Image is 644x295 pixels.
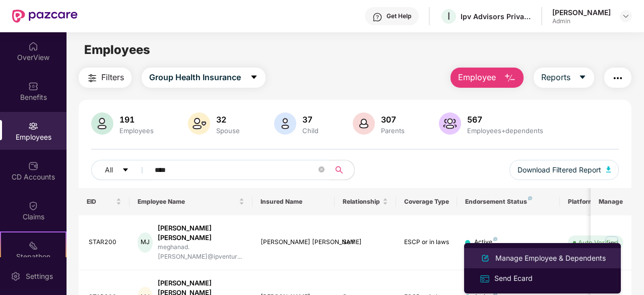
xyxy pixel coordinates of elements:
[84,42,150,57] span: Employees
[387,12,411,20] div: Get Help
[117,127,156,135] div: Employees
[158,243,244,262] div: meghanad.[PERSON_NAME]@ipventur...
[578,238,618,248] div: Auto Verified
[28,41,38,51] img: svg+xml;base64,PHN2ZyBpZD0iSG9tZSIgeG1sbnM9Imh0dHA6Ly93d3cudzMub3JnLzIwMDAvc3ZnIiB3aWR0aD0iMjAiIG...
[591,188,631,215] th: Manage
[105,164,113,175] span: All
[465,198,551,206] div: Endorsement Status
[28,241,38,251] img: svg+xml;base64,PHN2ZyB4bWxucz0iaHR0cDovL3d3dy53My5vcmcvMjAwMC9zdmciIHdpZHRoPSIyMSIgaGVpZ2h0PSIyMC...
[534,68,594,88] button: Reportscaret-down
[343,238,388,247] div: Self
[465,127,545,135] div: Employees+dependents
[300,127,320,135] div: Child
[379,114,407,125] div: 307
[541,71,570,84] span: Reports
[89,238,122,247] div: STAR200
[122,166,129,174] span: caret-down
[465,114,545,125] div: 567
[79,68,132,88] button: Filters
[335,188,396,215] th: Relationship
[404,238,449,247] div: ESCP or in laws
[604,234,620,251] img: manageButton
[138,232,153,253] div: MJ
[28,201,38,211] img: svg+xml;base64,PHN2ZyBpZD0iQ2xhaW0iIHhtbG5zPSJodHRwOi8vd3d3LnczLm9yZy8yMDAwL3N2ZyIgd2lkdGg9IjIwIi...
[28,161,38,171] img: svg+xml;base64,PHN2ZyBpZD0iQ0RfQWNjb3VudHMiIGRhdGEtbmFtZT0iQ0QgQWNjb3VudHMiIHhtbG5zPSJodHRwOi8vd3...
[552,8,611,17] div: [PERSON_NAME]
[149,71,241,84] span: Group Health Insurance
[274,112,296,135] img: svg+xml;base64,PHN2ZyB4bWxucz0iaHR0cDovL3d3dy53My5vcmcvMjAwMC9zdmciIHhtbG5zOnhsaW5rPSJodHRwOi8vd3...
[130,188,252,215] th: Employee Name
[1,252,66,262] div: Stepathon
[318,166,325,172] span: close-circle
[612,72,624,84] img: svg+xml;base64,PHN2ZyB4bWxucz0iaHR0cDovL3d3dy53My5vcmcvMjAwMC9zdmciIHdpZHRoPSIyNCIgaGVpZ2h0PSIyNC...
[552,17,611,25] div: Admin
[300,114,320,125] div: 37
[91,160,153,180] button: Allcaret-down
[450,68,524,88] button: Employee
[28,81,38,91] img: svg+xml;base64,PHN2ZyBpZD0iQmVuZWZpdHMiIHhtbG5zPSJodHRwOi8vd3d3LnczLm9yZy8yMDAwL3N2ZyIgd2lkdGg9Ij...
[479,252,491,264] img: svg+xml;base64,PHN2ZyB4bWxucz0iaHR0cDovL3d3dy53My5vcmcvMjAwMC9zdmciIHhtbG5zOnhsaW5rPSJodHRwOi8vd3...
[252,188,335,215] th: Insured Name
[138,198,237,206] span: Employee Name
[372,12,382,22] img: svg+xml;base64,PHN2ZyBpZD0iSGVscC0zMngzMiIgeG1sbnM9Imh0dHA6Ly93d3cudzMub3JnLzIwMDAvc3ZnIiB3aWR0aD...
[79,188,130,215] th: EID
[214,114,242,125] div: 32
[509,160,619,180] button: Download Filtered Report
[142,68,266,88] button: Group Health Insurancecaret-down
[12,10,78,23] img: New Pazcare Logo
[504,72,516,84] img: svg+xml;base64,PHN2ZyB4bWxucz0iaHR0cDovL3d3dy53My5vcmcvMjAwMC9zdmciIHhtbG5zOnhsaW5rPSJodHRwOi8vd3...
[318,165,325,175] span: close-circle
[28,121,38,131] img: svg+xml;base64,PHN2ZyBpZD0iRW1wbG95ZWVzIiB4bWxucz0iaHR0cDovL3d3dy53My5vcmcvMjAwMC9zdmciIHdpZHRoPS...
[578,73,587,82] span: caret-down
[493,253,608,264] div: Manage Employee & Dependents
[479,273,490,284] img: svg+xml;base64,PHN2ZyB4bWxucz0iaHR0cDovL3d3dy53My5vcmcvMjAwMC9zdmciIHdpZHRoPSIxNiIgaGVpZ2h0PSIxNi...
[214,127,242,135] div: Spouse
[396,188,458,215] th: Coverage Type
[23,271,56,281] div: Settings
[379,127,407,135] div: Parents
[250,73,258,82] span: caret-down
[330,166,349,174] span: search
[474,238,497,247] div: Active
[518,164,601,175] span: Download Filtered Report
[330,160,355,180] button: search
[11,271,21,281] img: svg+xml;base64,PHN2ZyBpZD0iU2V0dGluZy0yMHgyMCIgeG1sbnM9Imh0dHA6Ly93d3cudzMub3JnLzIwMDAvc3ZnIiB3aW...
[461,12,531,21] div: Ipv Advisors Private Limited
[87,198,114,206] span: EID
[528,196,532,200] img: svg+xml;base64,PHN2ZyB4bWxucz0iaHR0cDovL3d3dy53My5vcmcvMjAwMC9zdmciIHdpZHRoPSI4IiBoZWlnaHQ9IjgiIH...
[158,223,244,243] div: [PERSON_NAME] [PERSON_NAME]
[493,237,497,241] img: svg+xml;base64,PHN2ZyB4bWxucz0iaHR0cDovL3d3dy53My5vcmcvMjAwMC9zdmciIHdpZHRoPSI4IiBoZWlnaHQ9IjgiIH...
[188,112,210,135] img: svg+xml;base64,PHN2ZyB4bWxucz0iaHR0cDovL3d3dy53My5vcmcvMjAwMC9zdmciIHhtbG5zOnhsaW5rPSJodHRwOi8vd3...
[606,166,611,172] img: svg+xml;base64,PHN2ZyB4bWxucz0iaHR0cDovL3d3dy53My5vcmcvMjAwMC9zdmciIHhtbG5zOnhsaW5rPSJodHRwOi8vd3...
[86,72,98,84] img: svg+xml;base64,PHN2ZyB4bWxucz0iaHR0cDovL3d3dy53My5vcmcvMjAwMC9zdmciIHdpZHRoPSIyNCIgaGVpZ2h0PSIyNC...
[492,273,535,284] div: Send Ecard
[343,198,380,206] span: Relationship
[458,71,496,84] span: Employee
[353,112,375,135] img: svg+xml;base64,PHN2ZyB4bWxucz0iaHR0cDovL3d3dy53My5vcmcvMjAwMC9zdmciIHhtbG5zOnhsaW5rPSJodHRwOi8vd3...
[261,238,327,247] div: [PERSON_NAME] [PERSON_NAME]
[439,112,461,135] img: svg+xml;base64,PHN2ZyB4bWxucz0iaHR0cDovL3d3dy53My5vcmcvMjAwMC9zdmciIHhtbG5zOnhsaW5rPSJodHRwOi8vd3...
[117,114,156,125] div: 191
[447,10,450,22] span: I
[622,12,630,20] img: svg+xml;base64,PHN2ZyBpZD0iRHJvcGRvd24tMzJ4MzIiIHhtbG5zPSJodHRwOi8vd3d3LnczLm9yZy8yMDAwL3N2ZyIgd2...
[568,198,623,206] div: Platform Status
[101,71,124,84] span: Filters
[91,112,113,135] img: svg+xml;base64,PHN2ZyB4bWxucz0iaHR0cDovL3d3dy53My5vcmcvMjAwMC9zdmciIHhtbG5zOnhsaW5rPSJodHRwOi8vd3...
